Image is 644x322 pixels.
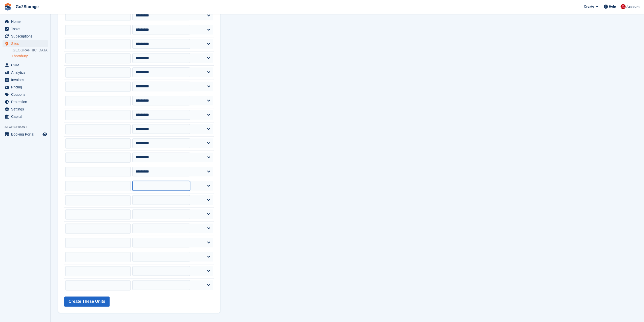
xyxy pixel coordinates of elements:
[12,48,48,53] a: [GEOGRAPHIC_DATA]
[11,69,41,76] span: Analytics
[3,69,48,76] a: menu
[11,131,41,138] span: Booking Portal
[3,131,48,138] a: menu
[3,84,48,91] a: menu
[3,25,48,32] a: menu
[626,4,639,9] span: Account
[11,25,41,32] span: Tasks
[584,4,594,9] span: Create
[11,33,41,40] span: Subscriptions
[3,18,48,25] a: menu
[3,62,48,69] a: menu
[14,3,41,11] a: Go2Storage
[4,3,12,11] img: stora-icon-8386f47178a22dfd0bd8f6a31ec36ba5ce8667c1dd55bd0f319d3a0aa187defe.svg
[3,40,48,47] a: menu
[620,4,626,9] img: James Pearson
[11,84,41,91] span: Pricing
[3,98,48,105] a: menu
[64,296,110,307] button: Create These Units
[3,106,48,113] a: menu
[3,33,48,40] a: menu
[5,124,50,129] span: Storefront
[42,131,48,137] a: Preview store
[11,18,41,25] span: Home
[11,76,41,83] span: Invoices
[3,113,48,120] a: menu
[609,4,616,9] span: Help
[11,62,41,69] span: CRM
[11,106,41,113] span: Settings
[11,98,41,105] span: Protection
[12,54,48,59] a: Thornbury
[11,91,41,98] span: Coupons
[11,113,41,120] span: Capital
[3,76,48,83] a: menu
[11,40,41,47] span: Sites
[3,91,48,98] a: menu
